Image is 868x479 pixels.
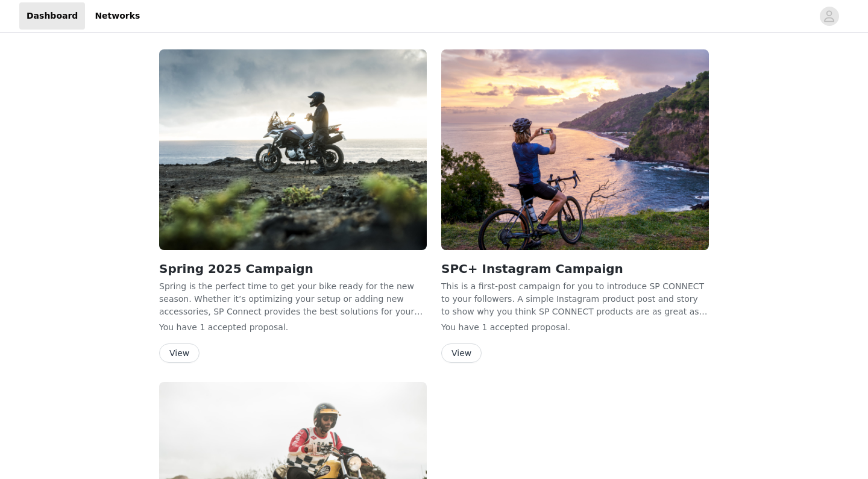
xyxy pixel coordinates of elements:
p: You have 1 accepted proposal . [159,321,427,334]
div: avatar [823,7,835,26]
p: You have 1 accepted proposal . [441,321,709,334]
img: SP Connect EU [159,49,427,250]
p: This is a first-post campaign for you to introduce SP CONNECT to your followers. A simple Instagr... [441,280,709,316]
a: Networks [87,2,147,30]
p: Spring is the perfect time to get your bike ready for the new season. Whether it’s optimizing you... [159,280,427,316]
a: View [441,349,482,358]
h2: SPC+ Instagram Campaign [441,260,709,278]
button: View [441,343,482,363]
a: Dashboard [19,2,85,30]
h2: Spring 2025 Campaign [159,260,427,278]
button: View [159,343,200,363]
a: View [159,349,200,358]
img: SP Connect EU [441,49,709,250]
